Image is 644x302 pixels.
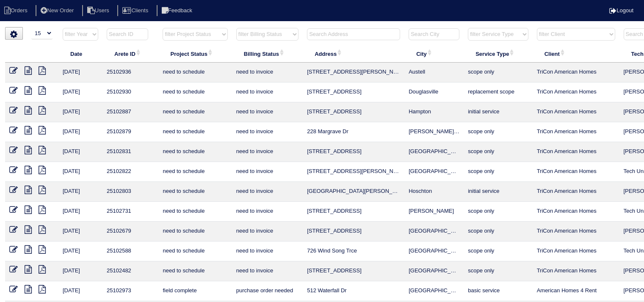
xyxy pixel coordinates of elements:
[232,281,303,301] td: purchase order needed
[464,82,532,102] td: replacement scope
[464,122,532,142] td: scope only
[303,162,404,182] td: [STREET_ADDRESS][PERSON_NAME]
[102,242,158,261] td: 25102588
[58,182,102,202] td: [DATE]
[533,281,619,301] td: American Homes 4 Rent
[533,45,619,63] th: Client: activate to sort column ascending
[158,281,232,301] td: field complete
[102,222,158,242] td: 25102679
[464,261,532,281] td: scope only
[158,162,232,182] td: need to schedule
[232,122,303,142] td: need to invoice
[303,261,404,281] td: [STREET_ADDRESS]
[232,222,303,242] td: need to invoice
[102,281,158,301] td: 25102973
[58,261,102,281] td: [DATE]
[303,82,404,102] td: [STREET_ADDRESS]
[533,162,619,182] td: TriCon American Homes
[303,63,404,82] td: [STREET_ADDRESS][PERSON_NAME]
[533,102,619,122] td: TriCon American Homes
[464,242,532,261] td: scope only
[404,281,464,301] td: [GEOGRAPHIC_DATA]
[158,63,232,82] td: need to schedule
[102,102,158,122] td: 25102887
[158,102,232,122] td: need to schedule
[158,202,232,222] td: need to schedule
[117,5,155,16] li: Clients
[58,63,102,82] td: [DATE]
[533,222,619,242] td: TriCon American Homes
[58,242,102,261] td: [DATE]
[404,261,464,281] td: [GEOGRAPHIC_DATA]
[102,162,158,182] td: 25102822
[464,202,532,222] td: scope only
[232,202,303,222] td: need to invoice
[303,122,404,142] td: 228 Margrave Dr
[158,242,232,261] td: need to schedule
[58,102,102,122] td: [DATE]
[102,63,158,82] td: 25102936
[232,142,303,162] td: need to invoice
[232,102,303,122] td: need to invoice
[404,222,464,242] td: [GEOGRAPHIC_DATA]
[303,202,404,222] td: [STREET_ADDRESS]
[533,63,619,82] td: TriCon American Homes
[409,28,459,40] input: Search City
[303,242,404,261] td: 726 Wind Song Trce
[36,5,80,16] li: New Order
[404,162,464,182] td: [GEOGRAPHIC_DATA]
[533,122,619,142] td: TriCon American Homes
[58,281,102,301] td: [DATE]
[464,45,532,63] th: Service Type: activate to sort column ascending
[404,63,464,82] td: Austell
[232,162,303,182] td: need to invoice
[404,102,464,122] td: Hampton
[82,5,116,16] li: Users
[533,261,619,281] td: TriCon American Homes
[464,281,532,301] td: basic service
[102,45,158,63] th: Arete ID: activate to sort column ascending
[158,122,232,142] td: need to schedule
[464,63,532,82] td: scope only
[58,202,102,222] td: [DATE]
[232,45,303,63] th: Billing Status: activate to sort column ascending
[102,182,158,202] td: 25102803
[303,222,404,242] td: [STREET_ADDRESS]
[404,202,464,222] td: [PERSON_NAME]
[464,162,532,182] td: scope only
[464,222,532,242] td: scope only
[533,142,619,162] td: TriCon American Homes
[464,142,532,162] td: scope only
[404,82,464,102] td: Douglasville
[58,45,102,63] th: Date
[158,142,232,162] td: need to schedule
[102,202,158,222] td: 25102731
[58,122,102,142] td: [DATE]
[107,28,148,40] input: Search ID
[232,261,303,281] td: need to invoice
[36,7,80,14] a: New Order
[404,45,464,63] th: City: activate to sort column ascending
[158,82,232,102] td: need to schedule
[303,142,404,162] td: [STREET_ADDRESS]
[303,182,404,202] td: [GEOGRAPHIC_DATA][PERSON_NAME]
[307,28,400,40] input: Search Address
[533,182,619,202] td: TriCon American Homes
[102,122,158,142] td: 25102879
[102,261,158,281] td: 25102482
[533,242,619,261] td: TriCon American Homes
[158,222,232,242] td: need to schedule
[404,122,464,142] td: [PERSON_NAME][GEOGRAPHIC_DATA]
[404,242,464,261] td: [GEOGRAPHIC_DATA]
[58,82,102,102] td: [DATE]
[158,45,232,63] th: Project Status: activate to sort column ascending
[232,182,303,202] td: need to invoice
[157,5,199,16] li: Feedback
[82,7,116,14] a: Users
[102,82,158,102] td: 25102930
[464,102,532,122] td: initial service
[303,45,404,63] th: Address: activate to sort column ascending
[303,102,404,122] td: [STREET_ADDRESS]
[404,142,464,162] td: [GEOGRAPHIC_DATA]
[464,182,532,202] td: initial service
